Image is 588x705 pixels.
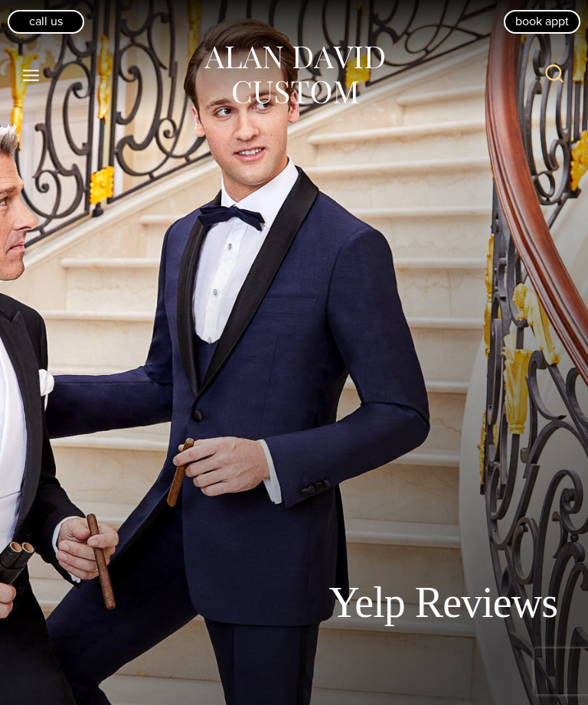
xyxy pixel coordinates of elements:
[202,41,386,109] img: Alan David Custom
[504,10,580,33] a: book appt
[15,61,47,89] button: Open menu
[328,577,557,628] h1: Yelp Reviews
[8,10,84,33] a: Call Us
[536,57,573,93] button: View Search Form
